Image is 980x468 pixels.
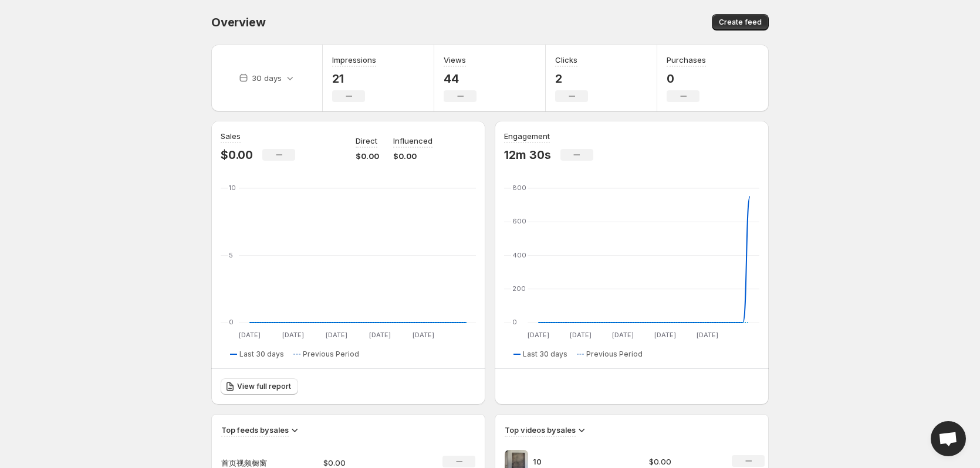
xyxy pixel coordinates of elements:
span: Previous Period [303,350,359,359]
text: 400 [512,251,526,259]
p: 21 [332,72,376,86]
text: [DATE] [612,331,634,339]
h3: Clicks [555,54,577,66]
p: $0.00 [393,150,432,162]
span: Create feed [719,18,762,27]
text: [DATE] [239,331,261,339]
text: [DATE] [697,331,718,339]
text: [DATE] [528,331,549,339]
h3: Top feeds by sales [221,424,289,436]
a: View full report [221,378,298,395]
p: $0.00 [356,150,379,162]
p: Direct [356,135,377,147]
p: 44 [444,72,477,86]
text: 5 [229,251,233,259]
text: 0 [229,318,234,326]
h3: Top videos by sales [505,424,576,436]
text: 200 [512,284,526,293]
text: 0 [512,318,517,326]
text: 600 [512,217,526,225]
p: 2 [555,72,588,86]
p: $0.00 [649,456,718,467]
p: 10 [533,456,621,467]
p: 0 [667,72,706,86]
text: [DATE] [413,331,434,339]
h3: Purchases [667,54,706,66]
text: [DATE] [570,331,592,339]
a: Open chat [931,421,966,456]
span: Last 30 days [523,350,567,359]
h3: Views [444,54,466,66]
p: $0.00 [221,148,253,162]
span: View full report [237,382,291,391]
text: [DATE] [282,331,304,339]
span: Last 30 days [239,350,284,359]
text: 800 [512,184,526,192]
h3: Impressions [332,54,376,66]
text: [DATE] [369,331,391,339]
text: [DATE] [654,331,676,339]
h3: Engagement [504,130,550,142]
p: Influenced [393,135,432,147]
button: Create feed [712,14,769,30]
text: 10 [229,184,236,192]
text: [DATE] [326,331,347,339]
span: Previous Period [586,350,643,359]
h3: Sales [221,130,241,142]
span: Overview [211,15,265,29]
p: 30 days [252,72,282,84]
p: 12m 30s [504,148,551,162]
